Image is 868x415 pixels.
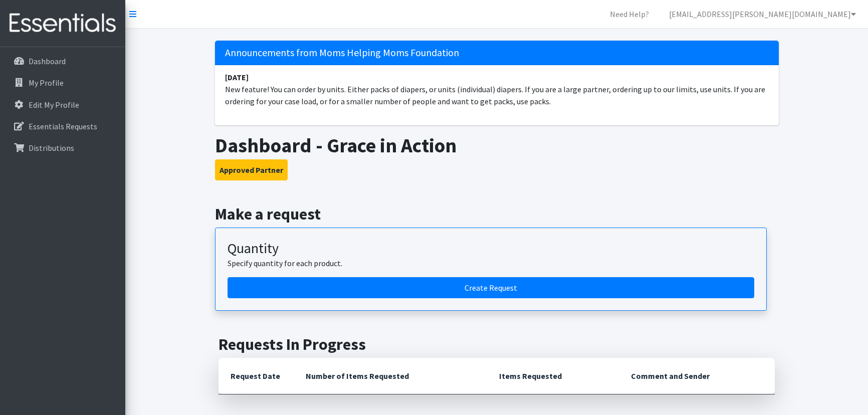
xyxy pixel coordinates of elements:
h1: Dashboard - Grace in Action [215,133,779,157]
a: Dashboard [4,51,121,71]
th: Comment and Sender [619,358,775,394]
p: Essentials Requests [29,121,97,131]
a: Distributions [4,138,121,158]
h2: Make a request [215,204,779,224]
h3: Quantity [228,240,754,257]
button: Approved Partner [215,159,288,180]
p: My Profile [29,78,64,88]
a: My Profile [4,73,121,93]
a: [EMAIL_ADDRESS][PERSON_NAME][DOMAIN_NAME] [661,4,864,24]
p: Specify quantity for each product. [228,257,754,269]
a: Need Help? [602,4,657,24]
p: Edit My Profile [29,100,79,110]
th: Number of Items Requested [294,358,487,394]
p: Dashboard [29,56,66,66]
a: Essentials Requests [4,116,121,136]
th: Items Requested [487,358,619,394]
p: Distributions [29,143,74,153]
h5: Announcements from Moms Helping Moms Foundation [215,41,779,65]
a: Edit My Profile [4,95,121,115]
li: New feature! You can order by units. Either packs of diapers, or units (individual) diapers. If y... [215,65,779,113]
h2: Requests In Progress [219,335,775,354]
th: Request Date [219,358,294,394]
img: HumanEssentials [4,7,121,40]
a: Create a request by quantity [228,277,754,298]
strong: [DATE] [225,72,249,82]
